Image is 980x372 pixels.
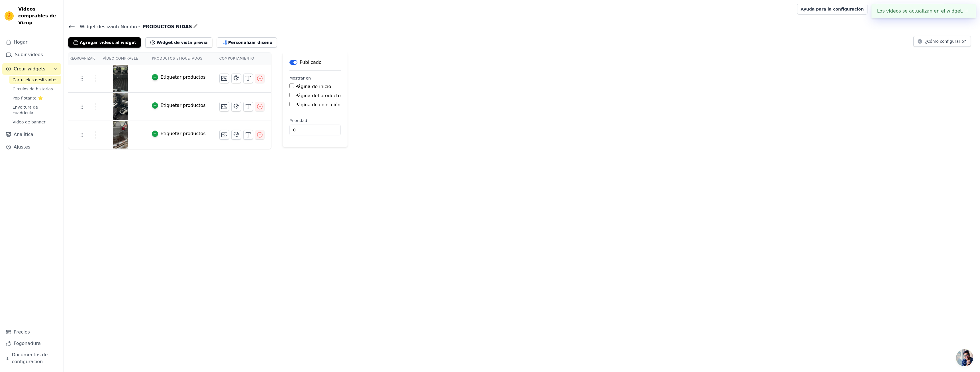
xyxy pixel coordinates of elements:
button: Crear widgets [2,63,61,75]
font: Subir vídeos [15,52,43,57]
font: Hogar [14,39,27,45]
button: Cambiar miniatura [219,130,229,140]
font: Crear widgets [14,66,45,72]
a: Carruseles deslizantes [9,76,61,84]
font: Vídeo comprable [103,56,138,60]
font: Comportamiento [219,56,254,60]
font: Vídeo de banner [13,120,46,124]
a: Subir vídeos [2,49,61,60]
font: Página del producto [295,93,341,98]
font: Precios [14,329,30,335]
button: Etiquetar productos [152,74,205,81]
font: Etiquetar productos [160,131,205,136]
font: Etiquetar productos [160,103,205,108]
font: Agregar vídeos al widget [80,40,136,45]
font: PRODUCTOS NIDAS [142,24,192,29]
button: Personalizar diseño [217,37,277,48]
font: Página de colección [295,102,340,107]
div: Editar nombre [193,23,198,31]
button: ¿Cómo configurarlo? [913,36,971,47]
font: Círculos de historias [13,87,53,91]
font: ✖ [965,8,969,14]
a: Ayuda para la configuración [797,4,867,15]
a: Documentos de configuración [2,349,61,367]
font: Carruseles deslizantes [13,78,57,82]
a: Envoltura de cuadrícula [9,103,61,117]
div: Chat abierto [956,349,973,366]
a: Reservar una demostración [875,4,945,15]
font: Nombre: [121,24,140,29]
a: Analítica [2,129,61,140]
a: Círculos de historias [9,85,61,93]
button: Cambiar miniatura [219,102,229,111]
font: Prioridad [289,118,307,123]
font: Widget deslizante [80,24,121,29]
a: Vídeo de banner [9,118,61,126]
font: Documentos de configuración [12,352,48,364]
font: Productos etiquetados [152,56,202,60]
font: Personalizar diseño [228,40,272,45]
a: Fogonadura [2,338,61,349]
button: Widget de vista previa [145,37,212,48]
font: Etiquetar productos [160,74,205,80]
button: Cambiar miniatura [219,74,229,83]
font: Vídeos comprables de Vizup [18,6,56,25]
button: Agregar vídeos al widget [68,37,141,48]
font: Analítica [14,132,33,137]
button: Cerca [963,8,970,15]
font: Envoltura de cuadrícula [13,105,38,115]
a: ¿Cómo configurarlo? [913,40,971,45]
font: Los videos se actualizan en el widget. [877,8,963,14]
font: Ayuda para la configuración [801,7,864,11]
a: Ajustes [2,141,61,153]
button: N NIDAS [949,4,975,14]
font: Fogonadura [14,341,41,346]
img: Vizup [5,11,14,21]
font: ¿Cómo configurarlo? [925,39,966,44]
font: Mostrar en [289,76,311,80]
a: Precios [2,326,61,338]
img: reel-preview-a0be16.myshopify.com-3677953432954986238_62424453201.jpeg [113,65,128,92]
font: Reorganizar [70,56,95,60]
button: Etiquetar productos [152,102,205,109]
a: Pop flotante ⭐ [9,94,61,102]
font: Ajustes [14,144,30,150]
font: Publicado [300,60,322,65]
font: Widget de vista previa [157,40,208,45]
img: reel-preview-a0be16.myshopify.com-3633637478427336906_62424453201.jpeg [113,121,128,149]
a: Hogar [2,36,61,48]
font: Página de inicio [295,84,331,89]
button: Etiquetar productos [152,130,205,137]
img: reel-preview-a0be16.myshopify.com-3688855813683057909_62424453201.jpeg [113,93,128,120]
font: Pop flotante ⭐ [13,96,43,100]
